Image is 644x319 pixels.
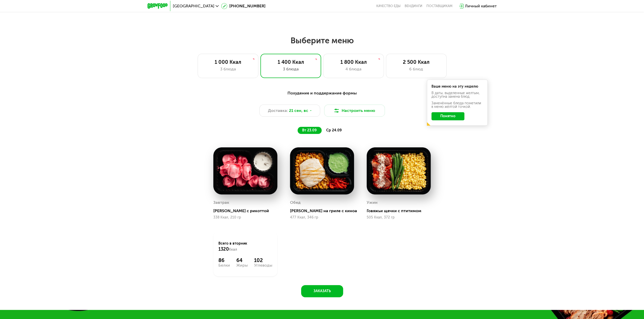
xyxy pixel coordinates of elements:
div: 3 блюда [266,66,316,72]
a: [PHONE_NUMBER] [221,3,265,9]
div: Углеводы [254,263,272,267]
div: 1 800 Ккал [328,59,379,65]
div: 86 [218,257,230,263]
span: 21 сен, вс [289,108,308,114]
div: Белки [218,263,230,267]
div: Ужин [367,199,378,206]
div: Обед [290,199,301,206]
button: Заказать [301,285,343,297]
div: 2 500 Ккал [391,59,441,65]
div: Личный кабинет [465,3,497,9]
a: Качество еды [376,4,401,8]
div: 64 [236,257,248,263]
span: вт 23.09 [302,128,317,132]
span: 1320 [218,246,229,252]
div: В даты, выделенные желтым, доступна замена блюд. [431,91,483,98]
div: поставщикам [426,4,452,8]
div: [PERSON_NAME] с рикоттой [213,208,281,213]
span: Ккал [229,247,237,252]
div: 6 блюд [391,66,441,72]
button: Понятно [431,112,464,120]
div: 1 000 Ккал [203,59,253,65]
div: 477 Ккал, 346 гр [290,215,354,220]
span: Доставка: [268,108,288,114]
div: Заменённые блюда пометили в меню жёлтой точкой. [431,102,483,109]
span: [GEOGRAPHIC_DATA] [173,4,214,8]
div: 338 Ккал, 210 гр [213,215,277,220]
div: 3 блюда [203,66,253,72]
a: Вендинги [405,4,422,8]
div: Завтрак [213,199,229,206]
span: ср 24.09 [326,128,342,132]
div: [PERSON_NAME] на гриле с киноа [290,208,358,213]
div: 505 Ккал, 372 гр [367,215,431,220]
button: Настроить меню [324,105,385,117]
div: Жиры [236,263,248,267]
div: Ваше меню на эту неделю [431,85,483,88]
h2: Выберите меню [16,35,628,46]
div: 4 блюда [328,66,379,72]
div: 1 400 Ккал [266,59,316,65]
div: Похудение и поддержание формы [172,90,472,96]
div: Всего в вторник [218,241,272,252]
div: 102 [254,257,272,263]
div: Говяжьи щечки с птитимом [367,208,435,213]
